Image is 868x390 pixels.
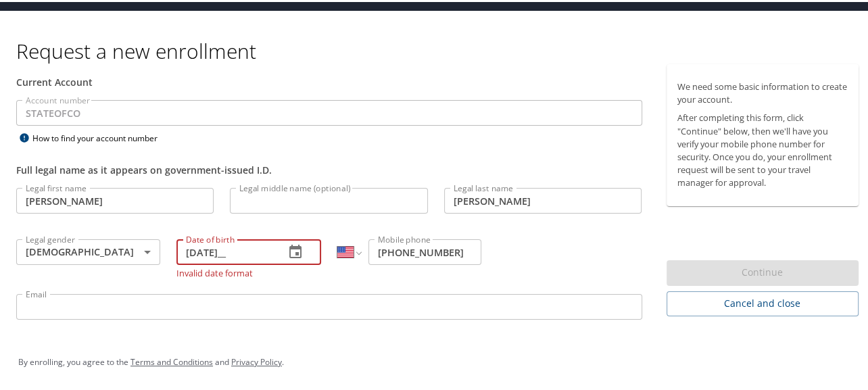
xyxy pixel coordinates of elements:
p: After completing this form, click "Continue" below, then we'll have you verify your mobile phone ... [677,109,848,187]
span: Cancel and close [677,293,848,310]
div: Current Account [16,73,642,87]
input: Enter phone number [368,237,481,263]
a: Privacy Policy [231,354,282,366]
input: MM/DD/YYYY [176,237,273,263]
p: We need some basic information to create your account. [677,78,848,104]
div: Full legal name as it appears on government-issued I.D. [16,161,642,175]
a: Terms and Conditions [130,354,213,366]
button: Cancel and close [667,289,859,314]
div: By enrolling, you agree to the and . [18,343,859,377]
div: How to find your account number [16,128,185,145]
div: [DEMOGRAPHIC_DATA] [16,237,160,263]
p: Invalid date format [176,266,320,276]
